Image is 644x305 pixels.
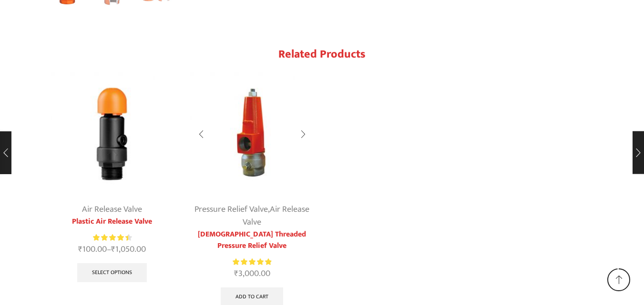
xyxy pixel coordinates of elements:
a: Air Release Valve [82,202,142,216]
a: Air Release Valve [243,202,309,229]
div: , [190,203,314,229]
a: Select options for “Plastic Air Release Valve” [77,263,147,282]
div: Rated 5.00 out of 5 [233,257,271,267]
a: Plastic Air Release Valve [51,216,174,227]
span: Rated out of 5 [93,233,128,243]
img: Female threaded pressure relief valve [190,72,314,196]
bdi: 1,050.00 [111,242,146,256]
span: ₹ [111,242,115,256]
a: Pressure Relief Valve [194,202,268,216]
span: Rated out of 5 [233,257,271,267]
span: ₹ [234,266,238,281]
bdi: 100.00 [78,242,107,256]
span: Related products [278,45,366,64]
span: – [51,243,174,256]
div: 1 / 2 [45,67,180,288]
div: Rated 4.57 out of 5 [93,233,132,243]
bdi: 3,000.00 [234,266,270,281]
span: ₹ [78,242,82,256]
img: Plastic Air Release Valve [51,72,174,196]
a: [DEMOGRAPHIC_DATA] Threaded Pressure Relief Valve [190,229,314,252]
